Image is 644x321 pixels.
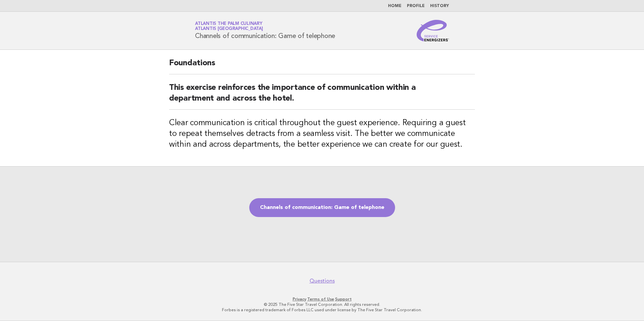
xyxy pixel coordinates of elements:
[195,22,335,39] h1: Channels of communication: Game of telephone
[195,27,263,31] span: Atlantis [GEOGRAPHIC_DATA]
[169,118,475,150] h3: Clear communication is critical throughout the guest experience. Requiring a guest to repeat them...
[169,58,475,74] h2: Foundations
[417,20,449,41] img: Service Energizers
[310,278,335,284] a: Questions
[307,297,334,301] a: Terms of Use
[388,4,401,8] a: Home
[293,297,306,301] a: Privacy
[249,198,395,217] a: Channels of communication: Game of telephone
[116,296,528,302] p: · ·
[116,307,528,313] p: Forbes is a registered trademark of Forbes LLC used under license by The Five Star Travel Corpora...
[116,302,528,307] p: © 2025 The Five Star Travel Corporation. All rights reserved.
[430,4,449,8] a: History
[195,22,263,31] a: Atlantis The Palm CulinaryAtlantis [GEOGRAPHIC_DATA]
[169,82,475,110] h2: This exercise reinforces the importance of communication within a department and across the hotel.
[407,4,425,8] a: Profile
[335,297,352,301] a: Support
